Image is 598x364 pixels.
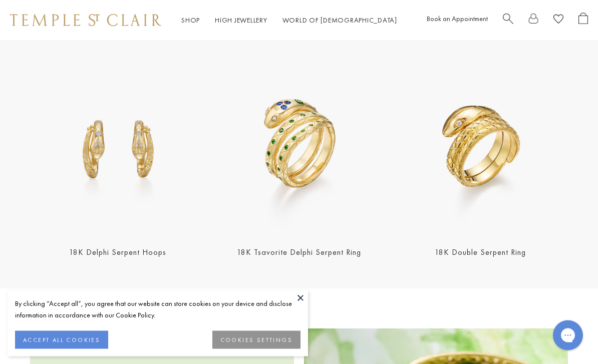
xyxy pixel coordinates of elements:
div: By clicking “Accept all”, you agree that our website can store cookies on your device and disclos... [15,298,301,321]
img: Temple St. Clair [10,14,161,26]
a: ShopShop [181,16,200,25]
a: Book an Appointment [427,14,488,23]
img: 18K Delphi Serpent Hoops [30,60,205,235]
img: R36135-SRPBSTG [211,60,387,235]
a: Search [503,13,513,28]
a: 18K Double Serpent Ring [435,247,526,258]
a: 18K Tsavorite Delphi Serpent Ring [237,247,361,258]
button: COOKIES SETTINGS [212,331,301,349]
img: 18K Double Serpent Ring [393,60,568,235]
a: Open Shopping Bag [578,13,588,28]
a: World of [DEMOGRAPHIC_DATA]World of [DEMOGRAPHIC_DATA] [282,16,397,25]
nav: Main navigation [181,14,397,27]
a: R36135-SRPBSTGR36135-SRPBSTG [211,60,387,235]
button: ACCEPT ALL COOKIES [15,331,108,349]
a: View Wishlist [553,13,563,28]
a: 18K Delphi Serpent Hoops18K Delphi Serpent Hoops [30,60,205,235]
iframe: Gorgias live chat messenger [548,317,588,354]
a: 18K Double Serpent Ring18K Double Serpent Ring [393,60,568,235]
a: High JewelleryHigh Jewellery [215,16,267,25]
a: 18K Delphi Serpent Hoops [69,247,166,258]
